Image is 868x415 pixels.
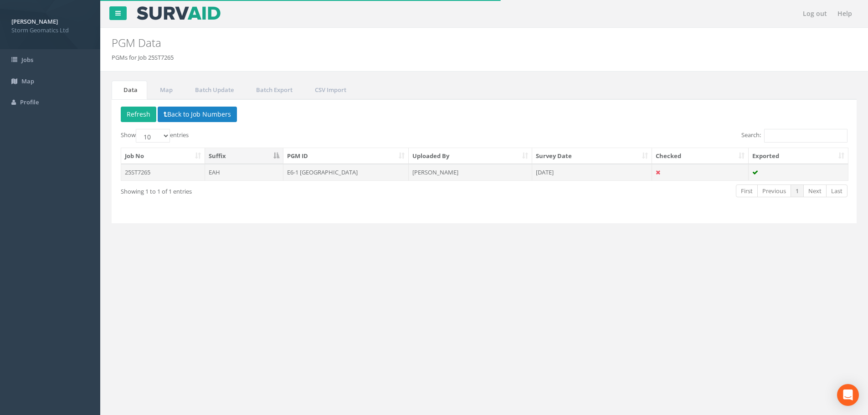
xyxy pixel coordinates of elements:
[121,107,156,122] button: Refresh
[121,184,416,196] div: Showing 1 to 1 of 1 entries
[283,148,409,164] th: PGM ID: activate to sort column ascending
[244,81,302,99] a: Batch Export
[158,107,237,122] button: Back to Job Numbers
[21,77,34,85] span: Map
[121,148,205,164] th: Job No: activate to sort column ascending
[11,17,58,26] strong: [PERSON_NAME]
[757,184,791,198] a: Previous
[409,148,532,164] th: Uploaded By: activate to sort column ascending
[112,53,174,62] li: PGMs for Job 25ST7265
[11,26,89,35] span: Storm Geomatics Ltd
[803,184,827,198] a: Next
[303,81,356,99] a: CSV Import
[205,164,283,180] td: EAH
[837,384,859,406] div: Open Intercom Messenger
[736,184,758,198] a: First
[652,148,749,164] th: Checked: activate to sort column ascending
[148,81,182,99] a: Map
[741,129,847,143] label: Search:
[409,164,532,180] td: [PERSON_NAME]
[136,129,170,143] select: Showentries
[112,81,147,99] a: Data
[749,148,848,164] th: Exported: activate to sort column ascending
[121,164,205,180] td: 25ST7265
[205,148,283,164] th: Suffix: activate to sort column descending
[11,15,89,34] a: [PERSON_NAME] Storm Geomatics Ltd
[283,164,409,180] td: E6-1 [GEOGRAPHIC_DATA]
[791,184,804,198] a: 1
[112,37,730,49] h2: PGM Data
[183,81,243,99] a: Batch Update
[532,164,652,180] td: [DATE]
[21,56,33,64] span: Jobs
[121,129,189,143] label: Show entries
[764,129,847,143] input: Search:
[826,184,847,198] a: Last
[532,148,652,164] th: Survey Date: activate to sort column ascending
[20,98,39,106] span: Profile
